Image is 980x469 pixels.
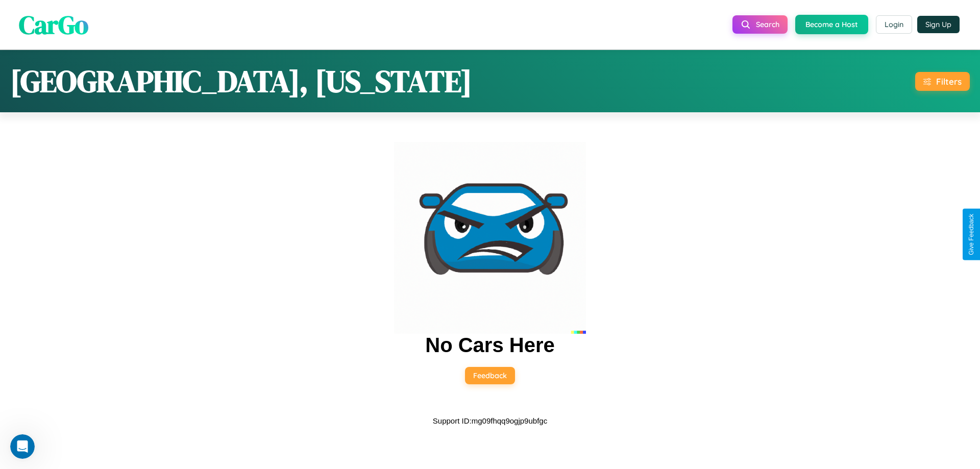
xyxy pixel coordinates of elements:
h2: No Cars Here [425,334,554,357]
p: Support ID: mg09fhqq9ogjp9ubfgc [433,414,547,428]
span: Search [756,20,779,29]
div: Filters [936,76,962,87]
button: Sign Up [917,16,960,33]
div: Give Feedback [968,214,975,255]
button: Feedback [465,367,515,384]
span: CarGo [19,7,88,42]
button: Become a Host [795,15,868,34]
img: car [394,142,586,334]
button: Filters [915,72,970,91]
iframe: Intercom live chat [10,434,35,459]
h1: [GEOGRAPHIC_DATA], [US_STATE] [10,60,472,102]
button: Login [876,15,912,34]
button: Search [732,15,788,34]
